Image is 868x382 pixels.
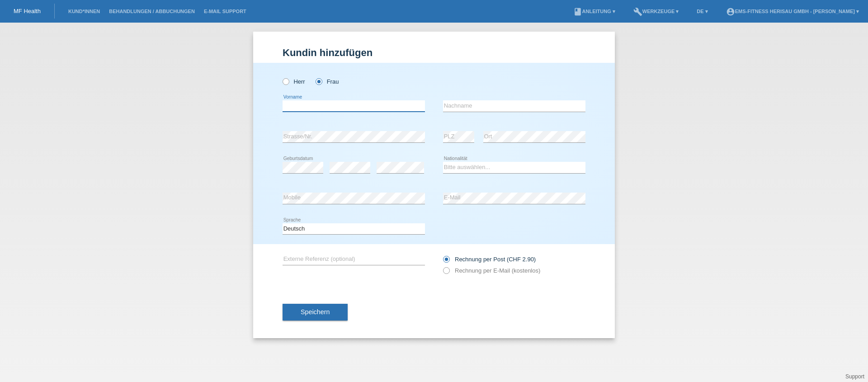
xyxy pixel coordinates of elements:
[283,78,288,84] input: Herr
[283,78,305,85] label: Herr
[726,7,735,16] i: account_circle
[692,9,712,14] a: DE ▾
[104,9,199,14] a: Behandlungen / Abbuchungen
[629,9,684,14] a: buildWerkzeuge ▾
[64,9,104,14] a: Kund*innen
[633,7,642,16] i: build
[14,8,41,14] a: MF Health
[443,267,540,274] label: Rechnung per E-Mail (kostenlos)
[443,256,536,263] label: Rechnung per Post (CHF 2.90)
[569,9,620,14] a: bookAnleitung ▾
[443,256,449,267] input: Rechnung per Post (CHF 2.90)
[316,78,339,85] label: Frau
[722,9,863,14] a: account_circleEMS-Fitness Herisau GmbH - [PERSON_NAME] ▾
[316,78,321,84] input: Frau
[573,7,582,16] i: book
[845,373,864,380] a: Support
[199,9,251,14] a: E-Mail Support
[301,308,330,316] span: Speichern
[283,47,585,58] h1: Kundin hinzufügen
[283,304,348,321] button: Speichern
[443,267,449,278] input: Rechnung per E-Mail (kostenlos)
